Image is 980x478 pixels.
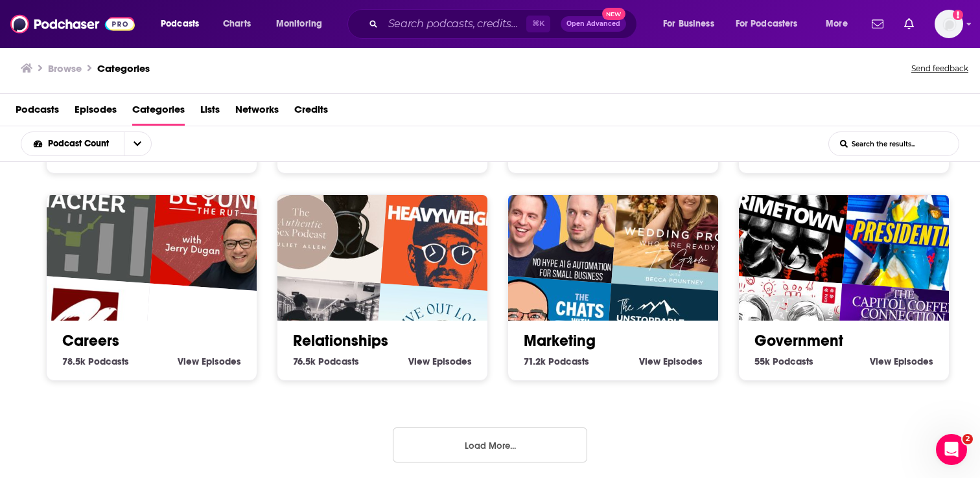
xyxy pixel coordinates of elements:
[526,16,550,32] span: ⌘ K
[935,10,963,38] span: Logged in as NatashaShah
[132,99,185,126] a: Categories
[870,356,891,367] span: View
[24,149,158,283] img: Hire Hacker
[935,10,963,38] img: User Profile
[663,356,703,367] span: Episodes
[294,99,328,126] a: Credits
[235,99,279,126] a: Networks
[293,356,359,367] a: 76.5k Relationships Podcasts
[10,12,135,36] img: Podchaser - Follow, Share and Rate Podcasts
[75,99,117,126] a: Episodes
[727,14,817,34] button: open menu
[566,21,620,27] span: Open Advanced
[202,356,241,367] span: Episodes
[639,356,703,367] a: View Marketing Episodes
[318,356,359,367] span: Podcasts
[62,356,86,367] span: 78.5k
[867,13,889,35] a: Show notifications dropdown
[293,331,388,350] a: Relationships
[62,356,129,367] a: 78.5k Careers Podcasts
[223,15,251,33] span: Charts
[255,149,389,283] img: Authentic Sex with Juliet Allen
[380,157,515,291] img: Heavyweight
[152,14,216,34] button: open menu
[383,14,526,34] input: Search podcasts, credits, & more...
[870,356,933,367] a: View Government Episodes
[21,131,172,156] h2: Choose List sort
[936,434,967,465] iframe: Intercom live chat
[754,356,770,367] span: 55k
[97,62,150,74] a: Categories
[88,356,129,367] span: Podcasts
[62,331,119,350] a: Careers
[267,14,339,34] button: open menu
[842,157,976,291] img: Presidential
[524,356,546,367] span: 71.2k
[953,10,963,20] svg: Add a profile image
[817,14,864,34] button: open menu
[276,15,322,33] span: Monitoring
[150,157,284,291] img: Beyond the Rut: Create a Life Worth Living in Your Faith, Family, Career
[773,356,813,367] span: Podcasts
[178,356,199,367] span: View
[124,132,151,155] button: open menu
[899,13,919,35] a: Show notifications dropdown
[408,356,430,367] span: View
[21,139,124,148] button: open menu
[485,149,620,283] img: Authority Hacker Podcast – AI & Automation for Small biz & Marketers
[754,331,843,350] a: Government
[716,149,850,283] img: Crimetown
[178,356,241,367] a: View Careers Episodes
[360,9,649,39] div: Search podcasts, credits, & more...
[639,356,660,367] span: View
[432,356,472,367] span: Episodes
[736,15,798,33] span: For Podcasters
[293,356,316,367] span: 76.5k
[393,427,587,462] button: Load More...
[408,356,472,367] a: View Relationships Episodes
[663,15,714,33] span: For Business
[161,15,199,33] span: Podcasts
[16,99,59,126] a: Podcasts
[894,356,933,367] span: Episodes
[826,15,848,33] span: More
[524,356,589,367] a: 71.2k Marketing Podcasts
[200,99,220,126] a: Lists
[48,139,113,148] span: Podcast Count
[561,16,626,32] button: Open AdvancedNew
[48,62,82,74] h3: Browse
[907,60,972,78] button: Send feedback
[754,356,813,367] a: 55k Government Podcasts
[962,434,973,444] span: 2
[524,331,596,350] a: Marketing
[215,14,259,34] a: Charts
[548,356,589,367] span: Podcasts
[602,8,625,20] span: New
[654,14,730,34] button: open menu
[611,157,745,291] img: Wedding Pros who are ready to grow - with Becca Pountney
[935,10,963,38] button: Show profile menu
